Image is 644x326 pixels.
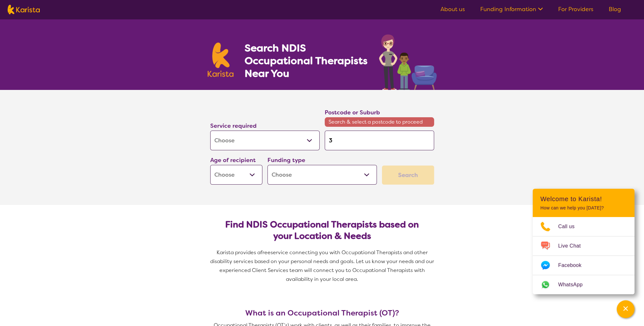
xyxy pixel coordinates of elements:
[260,249,271,256] span: free
[325,109,380,116] label: Postcode or Suburb
[533,275,634,294] a: Web link opens in a new tab.
[325,131,434,150] input: Type
[558,280,590,289] span: WhatsApp
[480,5,543,13] a: Funding Information
[210,156,256,164] label: Age of recipient
[558,5,593,13] a: For Providers
[540,195,627,203] h2: Welcome to Karista!
[217,249,260,256] span: Karista provides a
[558,241,588,251] span: Live Chat
[215,219,429,242] h2: Find NDIS Occupational Therapists based on your Location & Needs
[267,156,305,164] label: Funding type
[609,5,621,13] a: Blog
[558,222,582,231] span: Call us
[244,42,368,80] h1: Search NDIS Occupational Therapists Near You
[210,122,257,130] label: Service required
[533,189,634,294] div: Channel Menu
[208,309,437,317] h3: What is an Occupational Therapist (OT)?
[558,261,589,270] span: Facebook
[325,117,434,127] span: Search & select a postcode to proceed
[208,43,234,77] img: Karista logo
[440,5,465,13] a: About us
[8,5,40,14] img: Karista logo
[540,205,627,211] p: How can we help you [DATE]?
[533,217,634,294] ul: Choose channel
[210,249,435,282] span: service connecting you with Occupational Therapists and other disability services based on your p...
[379,34,437,90] img: occupational-therapy
[617,300,634,318] button: Channel Menu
